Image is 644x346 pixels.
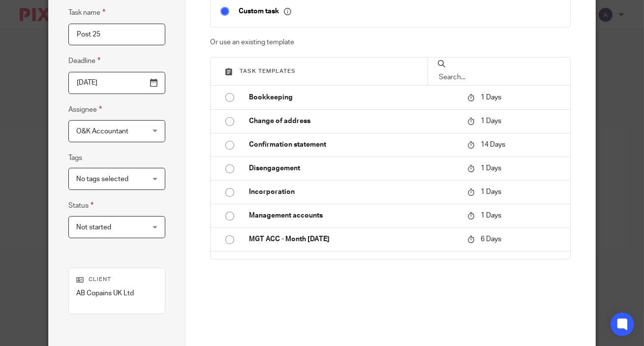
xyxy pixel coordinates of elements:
[438,72,560,83] input: Search...
[76,176,128,183] span: No tags selected
[76,128,128,135] span: O&K Accountant
[76,224,111,231] span: Not started
[249,163,458,173] p: Disengagement
[68,200,93,211] label: Status
[76,288,157,298] p: AB Copains UK Ltd
[68,104,102,115] label: Assignee
[76,276,157,283] p: Client
[249,116,458,126] p: Change of address
[68,7,105,18] label: Task name
[249,234,458,244] p: MGT ACC - Month [DATE]
[68,24,165,46] input: Task name
[481,141,506,148] span: 14 Days
[249,258,458,268] p: New client onboarding
[249,93,458,102] p: Bookkeeping
[481,236,502,243] span: 6 Days
[481,212,502,219] span: 1 Days
[240,68,296,74] span: Task templates
[249,187,458,197] p: Incorporation
[481,94,502,101] span: 1 Days
[68,55,100,66] label: Deadline
[481,165,502,172] span: 1 Days
[481,189,502,195] span: 1 Days
[68,72,165,94] input: Pick a date
[249,140,458,150] p: Confirmation statement
[249,211,458,220] p: Management accounts
[210,37,571,47] p: Or use an existing template
[68,153,82,163] label: Tags
[239,7,291,16] p: Custom task
[481,118,502,125] span: 1 Days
